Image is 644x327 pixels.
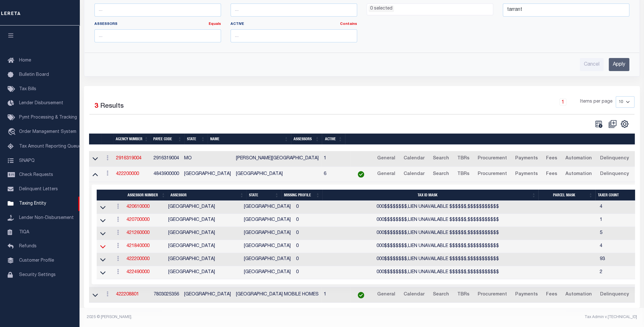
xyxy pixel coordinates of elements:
a: Procurement [475,154,510,164]
a: Delinquency [597,154,632,164]
a: Procurement [475,169,510,179]
a: Search [430,154,452,164]
td: [GEOGRAPHIC_DATA] [241,240,294,253]
th: State: activate to sort column ascending [246,190,281,201]
a: 422208801 [116,292,139,297]
a: 422490000 [127,270,149,274]
input: ... [503,4,629,17]
a: TBRs [454,154,472,164]
img: check-icon-green.svg [358,171,364,178]
a: Procurement [475,290,510,300]
a: Payments [512,154,541,164]
a: Delinquency [597,169,632,179]
a: Calendar [401,169,427,179]
th: Tax ID Mask: activate to sort column ascending [322,190,538,201]
span: 000$$$$$$$$,LIEN UNAVAILABLE $$$$$$,$$$$$$$$$$$ [377,244,499,248]
span: Security Settings [19,273,56,277]
a: 422200000 [116,172,139,176]
th: Parcel Mask: activate to sort column ascending [538,190,595,201]
span: Check Requests [19,173,53,177]
td: [GEOGRAPHIC_DATA] [166,227,241,240]
a: TBRs [454,290,472,300]
span: 000$$$$$$$$,LIEN UNAVAILABLE $$$$$$,$$$$$$$$$$$ [377,257,499,261]
input: ... [94,4,221,17]
td: 0 [294,240,333,253]
a: 421840000 [127,244,149,248]
a: Payments [512,290,541,300]
a: Search [430,169,452,179]
a: TBRs [454,169,472,179]
span: Customer Profile [19,258,54,263]
label: Assessors [94,22,221,27]
a: 420610000 [127,205,149,209]
li: 0 selected [369,5,394,12]
a: Payments [512,169,541,179]
a: 2916319004 [116,156,142,161]
a: 421260000 [127,231,149,235]
a: Search [430,290,452,300]
td: [GEOGRAPHIC_DATA] [241,201,294,214]
td: 7803025356 [151,287,182,303]
th: Missing Profile: activate to sort column ascending [281,190,322,201]
span: 000$$$$$$$$,LIEN UNAVAILABLE $$$$$$,$$$$$$$$$$$ [377,231,499,235]
span: Tax Bills [19,87,36,91]
span: 000$$$$$$$$,LIEN UNAVAILABLE $$$$$$,$$$$$$$$$$$ [377,205,499,209]
td: [GEOGRAPHIC_DATA] [166,214,241,227]
td: 0 [294,214,333,227]
span: 000$$$$$$$$,LIEN UNAVAILABLE $$$$$$,$$$$$$$$$$$ [377,218,499,222]
span: Order Management System [19,130,76,134]
td: [GEOGRAPHIC_DATA] [182,287,233,303]
td: [GEOGRAPHIC_DATA] [241,266,294,279]
img: check-icon-green.svg [358,292,364,298]
span: Pymt Processing & Tracking [19,115,77,120]
td: 0 [294,227,333,240]
a: Automation [563,290,595,300]
a: General [374,169,398,179]
span: Refunds [19,244,37,249]
td: [GEOGRAPHIC_DATA] [166,253,241,266]
span: Bulletin Board [19,73,49,77]
a: Fees [543,169,560,179]
a: General [374,154,398,164]
label: Results [100,101,124,112]
th: State: activate to sort column ascending [184,134,208,145]
a: General [374,290,398,300]
span: Items per page [580,98,613,105]
th: Payee Code: activate to sort column ascending [151,134,184,145]
div: 2025 © [PERSON_NAME]. [82,314,362,320]
span: Taxing Entity [19,201,46,206]
td: 1 [321,151,350,167]
a: 422200000 [127,257,149,261]
td: [GEOGRAPHIC_DATA] [241,214,294,227]
th: &nbsp; [345,134,635,145]
td: [GEOGRAPHIC_DATA] [182,167,233,182]
td: 0 [294,266,333,279]
a: Calendar [401,154,427,164]
th: Assessor Number: activate to sort column ascending [125,190,168,201]
span: Tax Amount Reporting Queue [19,144,81,149]
th: Name: activate to sort column ascending [208,134,291,145]
i: travel_explore [8,128,18,136]
span: TIQA [19,230,29,234]
a: Fees [543,154,560,164]
th: Active: activate to sort column ascending [322,134,345,145]
td: 4843900000 [151,167,182,182]
td: [GEOGRAPHIC_DATA] [166,266,241,279]
td: [PERSON_NAME][GEOGRAPHIC_DATA] [233,151,321,167]
td: 6 [321,167,350,182]
td: [GEOGRAPHIC_DATA] [241,227,294,240]
div: Tax Admin v.[TECHNICAL_ID] [367,314,637,320]
td: 1 [321,287,350,303]
td: [GEOGRAPHIC_DATA] [233,167,321,182]
a: Calendar [401,290,427,300]
a: Contains [340,22,357,26]
span: Lender Non-Disbursement [19,216,74,220]
span: Home [19,58,31,63]
th: Assessors: activate to sort column ascending [291,134,322,145]
a: Equals [209,22,221,26]
td: [GEOGRAPHIC_DATA] [166,240,241,253]
span: SNAPQ [19,158,35,163]
input: ... [231,29,357,42]
span: Lender Disbursement [19,101,63,105]
a: Automation [563,154,595,164]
